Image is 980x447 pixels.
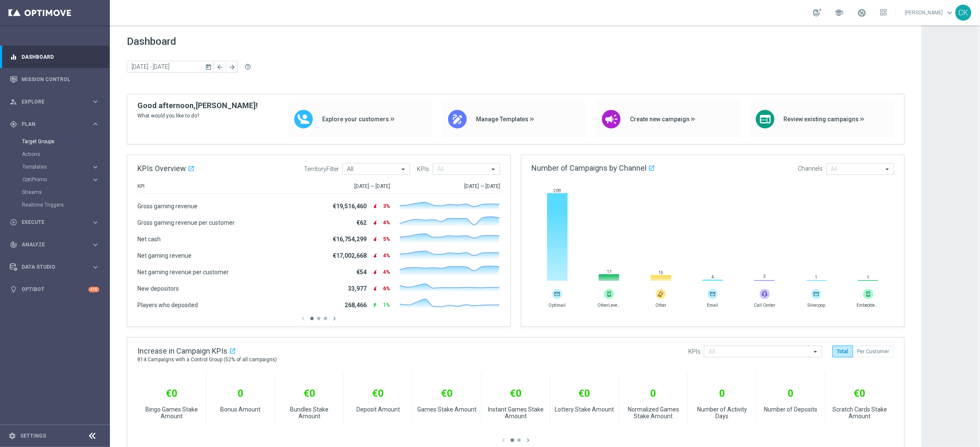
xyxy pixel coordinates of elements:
span: Data Studio [22,264,91,270]
span: school [835,8,844,17]
button: Data Studio keyboard_arrow_right [9,264,100,270]
i: keyboard_arrow_right [91,163,99,171]
span: Execute [22,220,91,225]
span: Analyze [22,242,91,247]
div: Data Studio [10,263,91,271]
a: Mission Control [22,68,99,90]
i: keyboard_arrow_right [91,98,99,106]
i: keyboard_arrow_right [91,241,99,249]
a: Dashboard [22,46,99,68]
a: [PERSON_NAME]keyboard_arrow_down [904,6,955,19]
i: lightbulb [10,286,17,293]
span: Templates [22,164,83,169]
a: Target Groups [22,138,88,145]
button: OptiPromo keyboard_arrow_right [22,176,100,183]
button: gps_fixed Plan keyboard_arrow_right [9,121,100,128]
div: OptiPromo [22,173,109,186]
i: keyboard_arrow_right [91,176,99,184]
div: Execute [10,218,91,226]
button: Mission Control [9,76,100,83]
button: equalizer Dashboard [9,54,100,60]
i: equalizer [10,53,17,61]
button: play_circle_outline Execute keyboard_arrow_right [9,219,100,226]
div: OptiPromo [22,177,91,182]
button: Templates keyboard_arrow_right [22,164,100,170]
div: Optibot [10,278,99,301]
i: track_changes [10,241,17,248]
div: Analyze [10,241,91,248]
div: Dashboard [10,46,99,68]
div: Explore [10,98,91,106]
span: keyboard_arrow_down [945,8,955,17]
a: Optibot [22,278,88,301]
i: keyboard_arrow_right [91,218,99,226]
span: Plan [22,122,91,127]
div: CK [955,5,972,21]
div: Templates [22,161,109,173]
a: Realtime Triggers [22,202,88,208]
div: +10 [88,287,99,292]
div: Templates [22,164,91,169]
div: Target Groups [22,135,109,148]
i: keyboard_arrow_right [91,263,99,271]
i: settings [8,432,16,440]
button: track_changes Analyze keyboard_arrow_right [9,241,100,248]
span: Explore [22,99,91,104]
button: person_search Explore keyboard_arrow_right [9,98,100,105]
i: play_circle_outline [10,218,17,226]
a: Streams [22,189,88,196]
div: Realtime Triggers [22,199,109,211]
div: Actions [22,148,109,161]
a: Settings [20,433,46,439]
span: OptiPromo [22,177,83,182]
div: Mission Control [10,68,99,90]
div: Streams [22,186,109,199]
i: keyboard_arrow_right [91,120,99,128]
i: gps_fixed [10,120,17,128]
i: person_search [10,98,17,106]
button: lightbulb Optibot +10 [9,286,100,293]
div: Plan [10,120,91,128]
a: Actions [22,151,88,158]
